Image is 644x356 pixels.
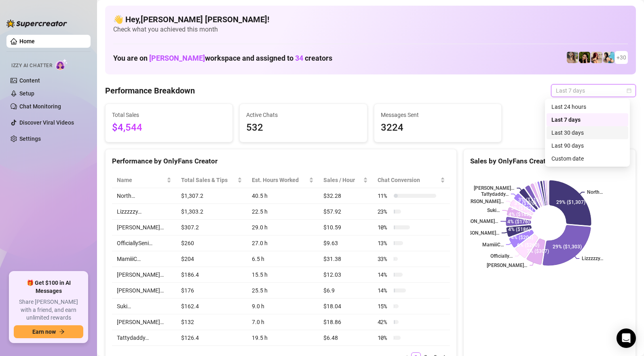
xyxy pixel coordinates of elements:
div: Last 7 days [547,113,628,126]
text: MamiiiC… [482,242,504,248]
text: Suki… [487,208,500,213]
th: Name [112,172,176,188]
h1: You are on workspace and assigned to creators [113,54,332,63]
span: 3224 [381,120,495,136]
img: logo-BBDzfeDw.svg [6,19,67,28]
th: Chat Conversion [373,172,450,188]
span: $4,544 [112,120,226,136]
h4: 👋 Hey, [PERSON_NAME] [PERSON_NAME] ! [113,14,628,25]
td: $57.92 [319,204,373,220]
span: calendar [627,88,631,93]
td: 19.5 h [247,330,319,346]
span: Last 7 days [556,85,631,97]
div: Open Intercom Messenger [617,328,636,348]
td: 29.0 h [247,220,319,235]
td: $126.4 [176,330,247,346]
text: [PERSON_NAME]… [458,218,498,224]
a: Settings [19,136,41,142]
span: 13 % [378,239,391,248]
span: 33 % [378,254,391,263]
td: $10.59 [319,220,373,235]
div: Custom date [547,152,628,165]
span: 532 [246,120,360,136]
td: $1,303.2 [176,204,247,220]
div: Sales by OnlyFans Creator [470,156,629,167]
span: Izzy AI Chatter [11,62,52,70]
td: Tattydaddy… [112,330,176,346]
span: Earn now [32,328,56,335]
td: $31.38 [319,251,373,267]
td: [PERSON_NAME]… [112,283,176,299]
td: $260 [176,235,247,251]
td: $162.4 [176,299,247,314]
text: Lizzzzzy… [582,256,603,261]
span: [PERSON_NAME] [149,54,205,62]
td: $176 [176,283,247,299]
td: $9.63 [319,235,373,251]
td: $204 [176,251,247,267]
text: [PERSON_NAME]… [463,199,504,204]
span: 42 % [378,318,391,326]
span: arrow-right [59,329,65,335]
span: 10 % [378,223,391,232]
span: Chat Conversion [378,176,439,184]
span: 🎁 Get $100 in AI Messages [14,279,83,295]
div: Est. Hours Worked [252,176,307,184]
td: 22.5 h [247,204,319,220]
text: Officially... [490,253,513,259]
h4: Performance Breakdown [105,85,195,96]
td: [PERSON_NAME]… [112,267,176,283]
td: [PERSON_NAME]… [112,220,176,235]
span: 23 % [378,207,391,216]
td: $6.9 [319,283,373,299]
span: + 30 [617,53,626,62]
span: 14 % [378,270,391,279]
span: 34 [295,54,303,62]
td: Suki… [112,299,176,314]
span: Name [117,176,165,184]
span: 10 % [378,333,391,342]
td: $6.48 [319,330,373,346]
div: Last 24 hours [547,100,628,113]
img: emilylou (@emilyylouu) [567,52,578,63]
div: Last 30 days [551,128,623,137]
span: 15 % [378,302,391,311]
span: Sales / Hour [323,176,361,184]
span: 11 % [378,191,391,200]
text: [PERSON_NAME]… [474,185,514,191]
td: North… [112,188,176,204]
text: [PERSON_NAME]… [459,230,499,236]
span: Messages Sent [381,110,495,119]
span: Active Chats [246,110,360,119]
td: MamiiiC… [112,251,176,267]
td: $132 [176,314,247,330]
div: Last 90 days [547,139,628,152]
td: [PERSON_NAME]… [112,314,176,330]
a: Content [19,77,40,84]
text: [PERSON_NAME]… [487,263,527,268]
button: Earn nowarrow-right [14,325,83,338]
text: Tattydaddy… [481,191,509,197]
td: 9.0 h [247,299,319,314]
img: North (@northnattfree) [591,52,602,63]
a: Discover Viral Videos [19,119,74,126]
td: $12.03 [319,267,373,283]
div: Last 30 days [547,126,628,139]
td: 15.5 h [247,267,319,283]
td: 27.0 h [247,235,319,251]
span: 14 % [378,286,391,295]
div: Performance by OnlyFans Creator [112,156,450,167]
td: $1,307.2 [176,188,247,204]
td: 7.0 h [247,314,319,330]
td: $186.4 [176,267,247,283]
td: 25.5 h [247,283,319,299]
img: playfuldimples (@playfuldimples) [579,52,590,63]
td: 40.5 h [247,188,319,204]
div: Last 7 days [551,115,623,124]
div: Custom date [551,154,623,163]
span: Check what you achieved this month [113,25,628,34]
span: Total Sales & Tips [181,176,236,184]
td: $18.86 [319,314,373,330]
text: North… [587,189,603,195]
span: Total Sales [112,110,226,119]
